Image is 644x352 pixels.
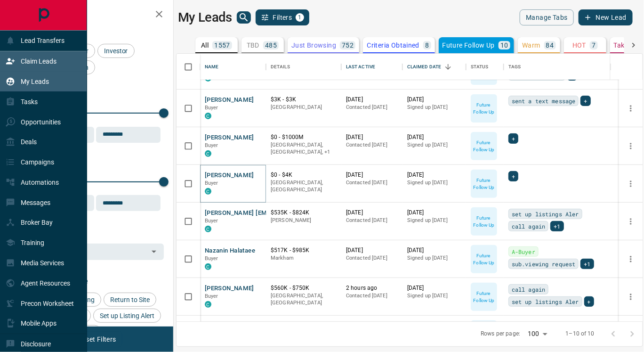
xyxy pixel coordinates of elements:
[205,284,254,293] button: [PERSON_NAME]
[271,179,337,194] p: [GEOGRAPHIC_DATA], [GEOGRAPHIC_DATA]
[624,214,638,229] button: more
[346,217,398,224] p: Contacted [DATE]
[271,54,290,80] div: Details
[407,246,461,254] p: [DATE]
[522,42,540,49] p: Warm
[271,171,337,179] p: $0 - $4K
[520,9,573,25] button: Manage Tabs
[566,330,595,338] p: 1–10 of 10
[512,297,579,306] span: set up listings Aler
[271,141,337,156] p: Mississauga
[588,297,591,306] span: +
[500,42,508,49] p: 10
[407,179,461,187] p: Signed up [DATE]
[472,101,496,115] p: Future Follow Up
[425,42,429,49] p: 8
[271,254,337,262] p: Markham
[205,171,254,180] button: [PERSON_NAME]
[512,247,535,256] span: A-Buyer
[624,101,638,115] button: more
[97,44,135,58] div: Investor
[271,292,337,307] p: [GEOGRAPHIC_DATA], [GEOGRAPHIC_DATA]
[97,312,158,319] span: Set up Listing Alert
[512,285,545,294] span: call again
[205,54,219,80] div: Name
[579,9,633,25] button: New Lead
[580,259,594,269] div: +1
[346,133,398,141] p: [DATE]
[472,177,496,191] p: Future Follow Up
[205,255,218,262] span: Buyer
[346,292,398,300] p: Contacted [DATE]
[214,42,230,49] p: 1557
[471,54,489,80] div: Status
[346,54,375,80] div: Last Active
[624,252,638,266] button: more
[30,9,164,21] h2: Filters
[407,292,461,300] p: Signed up [DATE]
[508,171,518,181] div: +
[205,218,218,224] span: Buyer
[93,309,161,323] div: Set up Listing Alert
[580,96,590,106] div: +
[247,42,259,49] p: TBD
[101,47,131,55] span: Investor
[237,11,251,24] button: search button
[346,179,398,187] p: Contacted [DATE]
[341,54,402,80] div: Last Active
[178,10,232,25] h1: My Leads
[205,301,211,308] div: condos.ca
[346,254,398,262] p: Contacted [DATE]
[205,113,211,119] div: condos.ca
[205,133,254,142] button: [PERSON_NAME]
[205,150,211,157] div: condos.ca
[407,133,461,141] p: [DATE]
[472,252,496,266] p: Future Follow Up
[512,134,515,143] span: +
[524,327,550,341] div: 100
[205,96,254,105] button: [PERSON_NAME]
[442,60,455,74] button: Sort
[271,133,337,141] p: $0 - $1000M
[271,284,337,292] p: $560K - $750K
[367,42,419,49] p: Criteria Obtained
[443,42,495,49] p: Future Follow Up
[201,42,209,49] p: All
[572,42,586,49] p: HOT
[205,180,218,186] span: Buyer
[407,209,461,217] p: [DATE]
[346,171,398,179] p: [DATE]
[508,54,521,80] div: Tags
[554,221,560,231] span: +1
[407,54,442,80] div: Claimed Date
[104,293,156,307] div: Return to Site
[512,221,545,231] span: call again
[624,290,638,304] button: more
[205,209,362,218] button: [PERSON_NAME] [EMAIL_ADDRESS][DOMAIN_NAME]
[346,141,398,149] p: Contacted [DATE]
[256,9,310,25] button: Filters1
[624,177,638,191] button: more
[205,188,211,195] div: condos.ca
[584,259,590,269] span: +1
[512,172,515,181] span: +
[584,296,594,307] div: +
[205,226,211,232] div: condos.ca
[297,14,303,21] span: 1
[504,54,611,80] div: Tags
[346,284,398,292] p: 2 hours ago
[200,54,266,80] div: Name
[407,217,461,224] p: Signed up [DATE]
[472,214,496,229] p: Future Follow Up
[72,331,122,347] button: Reset Filters
[472,290,496,304] p: Future Follow Up
[550,221,563,231] div: +1
[271,246,337,254] p: $517K - $985K
[346,104,398,111] p: Contacted [DATE]
[205,293,218,299] span: Buyer
[266,54,341,80] div: Details
[291,42,336,49] p: Just Browsing
[271,217,337,224] p: [PERSON_NAME]
[271,104,337,111] p: [GEOGRAPHIC_DATA]
[407,96,461,104] p: [DATE]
